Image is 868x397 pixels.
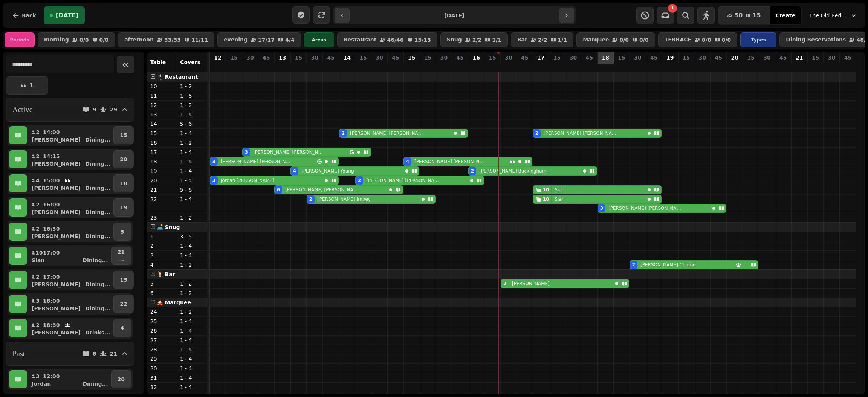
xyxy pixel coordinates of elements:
div: 10 [543,187,549,193]
p: 15 [424,54,431,61]
p: 3 [150,252,174,259]
p: 0 [522,63,528,70]
p: 4 / 4 [285,37,295,43]
p: 1 - 4 [180,252,204,259]
p: Sian [32,257,44,264]
p: 0 [651,63,657,70]
div: 2 [535,130,538,136]
p: 0 / 0 [702,37,711,43]
p: 15 [120,131,127,139]
p: 22 [150,195,174,203]
div: Types [740,32,776,47]
p: 0 / 0 [722,37,731,43]
p: 18 [602,54,609,61]
p: 17:00 [43,273,60,281]
p: [PERSON_NAME] [PERSON_NAME] [221,159,293,165]
p: 1 - 4 [180,148,204,156]
button: 218:30[PERSON_NAME]Drinks... [29,319,112,337]
p: 2 / 2 [538,37,547,43]
p: 17 [150,148,174,156]
button: 318:00[PERSON_NAME]Dining... [29,295,112,313]
p: [PERSON_NAME] [512,281,550,287]
p: 6 [215,63,221,70]
p: 1 / 1 [492,37,501,43]
p: 6 [93,351,96,356]
p: 0 [828,63,834,70]
p: morning [44,37,69,43]
p: 29 [110,107,117,112]
p: 1 - 2 [180,261,204,269]
p: 2 [150,242,174,250]
p: 5 [150,280,174,287]
p: ... [118,256,125,263]
p: 19 [666,54,674,61]
p: 30 [634,54,641,61]
p: 15 [230,54,237,61]
p: [PERSON_NAME] Buckingham [479,168,546,174]
div: Areas [304,32,334,47]
h2: Active [12,104,32,115]
span: 15 [752,12,761,18]
p: 4 [121,324,124,332]
p: 12:00 [43,373,60,380]
p: [PERSON_NAME] [PERSON_NAME] [350,130,425,136]
p: 22 [120,300,127,308]
p: afternoon [124,37,154,43]
p: 15 [812,54,819,61]
p: 45 [327,54,335,61]
p: 1 - 2 [180,82,204,90]
h2: Past [12,348,25,359]
p: 2 [35,128,40,136]
p: 0 / 0 [79,37,89,43]
p: 30 [376,54,383,61]
p: 23 [150,214,174,221]
p: 1 - 4 [180,327,204,334]
button: 415:00[PERSON_NAME]Dining... [29,174,112,192]
p: 14 [343,54,350,61]
p: 0 [667,63,673,70]
p: 11 / 11 [191,37,208,43]
p: 0 [715,63,721,70]
p: [PERSON_NAME] Impey [318,196,371,202]
p: 6 [280,63,286,70]
div: 3 [212,177,215,183]
div: 2 [358,177,361,183]
div: 4 [406,159,409,165]
p: 15 [553,54,561,61]
p: 3 [35,373,40,380]
p: 0 [619,63,625,70]
p: 21 [150,186,174,194]
p: 1 - 4 [180,177,204,184]
button: 312:00JordanDining... [29,370,110,388]
p: evening [224,37,248,43]
p: 2 [35,273,40,281]
p: 1 - 2 [180,214,204,221]
p: 2 / 2 [472,37,482,43]
button: 1017:00SianDining... [29,247,110,265]
p: 18:30 [43,321,60,329]
button: morning0/00/0 [38,32,115,47]
p: 1 - 4 [180,111,204,118]
p: 14:00 [43,128,60,136]
p: 2 [35,153,40,160]
p: 1 - 4 [180,318,204,325]
p: 0 [489,63,495,70]
p: 0 [732,63,738,70]
div: 3 [245,149,248,155]
p: 24 [150,308,174,316]
p: 1 - 4 [180,167,204,175]
p: Dining ... [83,257,108,264]
p: 15 [150,130,174,137]
span: 🍴 Restaurant [157,74,198,80]
div: 4 [293,168,296,174]
p: [PERSON_NAME] [PERSON_NAME] [608,205,683,211]
p: 20 [150,177,174,184]
p: [PERSON_NAME] [PERSON_NAME] [544,130,619,136]
p: 30 [763,54,770,61]
div: 2 [632,262,635,268]
p: 0 [764,63,770,70]
p: 20 [118,376,125,383]
p: Drinks ... [85,329,110,336]
p: 45 [586,54,593,61]
button: 216:00[PERSON_NAME]Dining... [29,198,112,217]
